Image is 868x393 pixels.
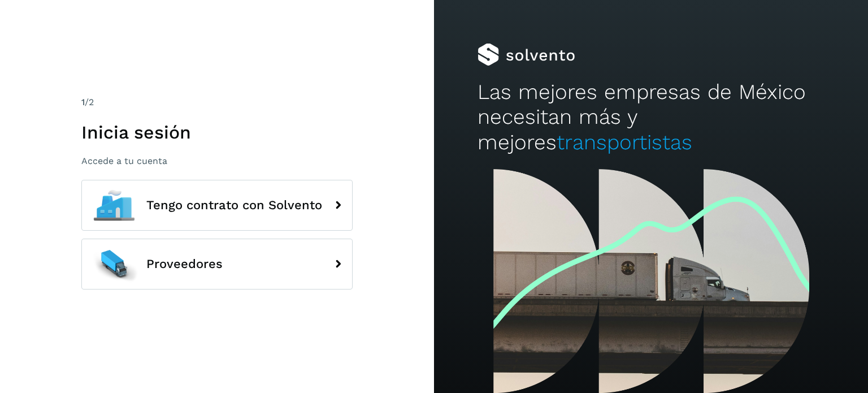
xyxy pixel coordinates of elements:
[146,257,223,271] span: Proveedores
[557,130,692,154] span: transportistas
[81,180,353,231] button: Tengo contrato con Solvento
[81,97,85,107] span: 1
[146,198,322,212] span: Tengo contrato con Solvento
[478,80,824,155] h2: Las mejores empresas de México necesitan más y mejores
[81,156,353,166] p: Accede a tu cuenta
[81,122,353,143] h1: Inicia sesión
[81,96,353,109] div: /2
[81,239,353,290] button: Proveedores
